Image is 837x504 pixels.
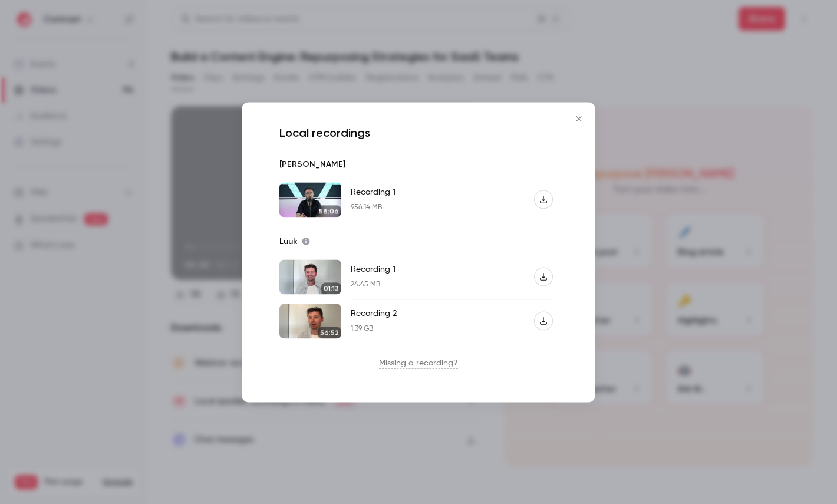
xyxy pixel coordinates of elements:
div: Recording 1 [351,186,396,198]
div: Recording 1 [351,264,396,276]
img: Luuk [279,259,341,294]
div: 1.39 GB [351,325,397,334]
img: Luuk [279,304,341,338]
div: Recording 2 [351,308,397,320]
div: 956.14 MB [351,203,396,212]
div: 01:13 [321,282,341,294]
div: 58:06 [317,205,341,217]
div: 24.45 MB [351,281,396,290]
p: Luuk [279,236,297,248]
p: [PERSON_NAME] [279,159,345,170]
p: Local recordings [275,126,562,140]
p: Missing a recording? [275,357,562,369]
div: 56:52 [318,327,341,338]
button: Close [567,107,591,130]
img: Andy Ashton [279,182,341,217]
